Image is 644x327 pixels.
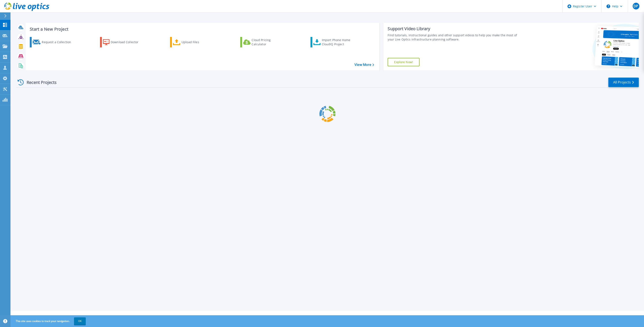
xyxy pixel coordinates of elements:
[354,63,374,67] a: View More
[252,38,285,46] div: Cloud Pricing Calculator
[608,78,639,87] a: All Projects
[322,38,354,46] div: Import Phone Home CloudIQ Project
[100,37,147,47] a: Download Collector
[388,58,419,66] a: Explore Now!
[30,27,374,31] h3: Start a New Project
[388,26,521,31] div: Support Video Library
[42,38,75,46] div: Request a Collection
[16,77,62,87] div: Recent Projects
[240,37,287,47] a: Cloud Pricing Calculator
[634,4,638,8] span: DP
[182,38,215,46] div: Upload Files
[12,317,86,325] span: This site uses cookies to track your navigation.
[170,37,217,47] a: Upload Files
[30,37,77,47] a: Request a Collection
[74,317,86,325] button: OK
[388,33,521,42] div: Find tutorials, instructional guides and other support videos to help you make the most of your L...
[111,38,144,46] div: Download Collector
